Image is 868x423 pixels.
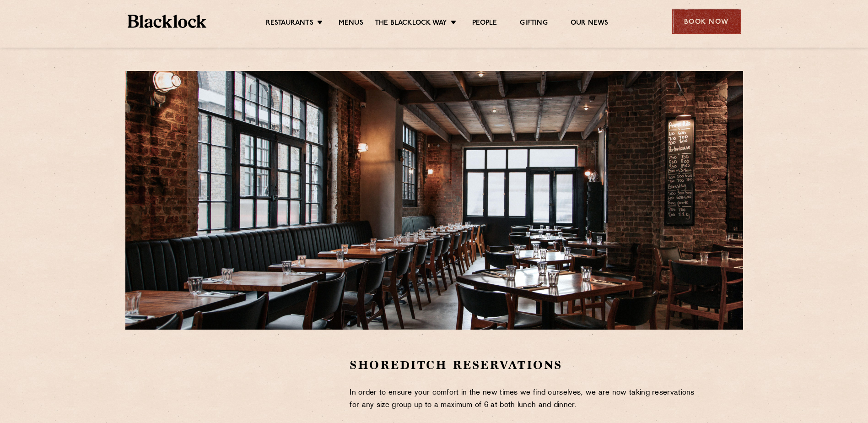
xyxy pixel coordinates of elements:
img: BL_Textured_Logo-footer-cropped.svg [128,15,207,28]
a: Gifting [520,19,547,29]
a: Our News [571,19,609,29]
h2: Shoreditch Reservations [350,357,701,373]
a: Menus [339,19,363,29]
a: People [472,19,497,29]
a: Restaurants [266,19,313,29]
a: The Blacklock Way [375,19,447,29]
p: In order to ensure your comfort in the new times we find ourselves, we are now taking reservation... [350,387,701,412]
div: Book Now [672,9,741,34]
